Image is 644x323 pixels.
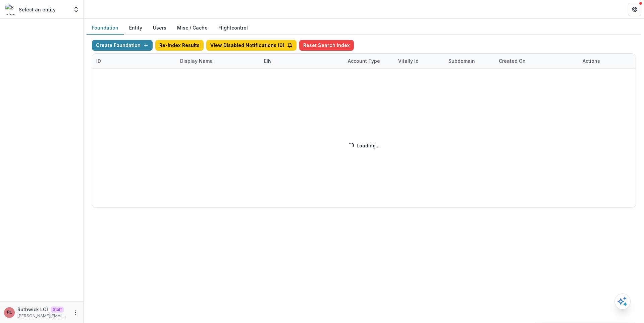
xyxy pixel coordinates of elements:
[172,21,213,35] button: Misc / Cache
[71,3,81,16] button: Open entity switcher
[614,293,631,310] button: Open AI Assistant
[17,313,69,319] p: [PERSON_NAME][EMAIL_ADDRESS][DOMAIN_NAME]
[87,21,124,35] button: Foundation
[7,310,12,315] div: Ruthwick LOI
[148,21,172,35] button: Users
[218,24,248,31] a: Flightcontrol
[17,306,48,313] p: Ruthwick LOI
[628,3,641,16] button: Get Help
[124,21,148,35] button: Entity
[71,309,79,317] button: More
[51,307,64,313] p: Staff
[19,6,56,13] p: Select an entity
[5,4,16,15] img: Select an entity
